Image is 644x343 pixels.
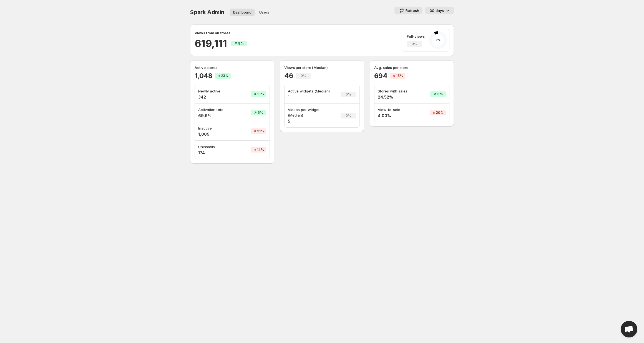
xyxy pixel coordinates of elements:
button: 30 days [425,7,454,14]
p: 30 days [430,8,444,13]
h2: 619,111 [195,37,227,50]
a: Open chat [621,321,637,337]
p: Refresh [406,8,419,13]
span: 0% [301,74,306,78]
span: Spark Admin [190,9,224,16]
span: 20% [436,110,444,115]
h4: 1,009 [198,131,236,137]
button: User management [256,9,273,16]
p: Avg. sales per store [374,65,449,70]
h4: 342 [198,94,236,100]
h2: 46 [284,71,293,80]
h2: 694 [374,71,388,80]
span: 10% [257,92,264,96]
span: Dashboard [233,10,251,15]
p: Stores with sales [378,88,417,94]
p: Views from all stores [195,30,230,36]
span: 9% [238,41,244,46]
p: Newly active [198,88,236,94]
p: Views per store (Median) [284,65,359,70]
h4: 4.00% [378,113,417,118]
h4: 174 [198,150,236,156]
span: 6% [258,110,263,115]
span: 21% [257,129,264,133]
p: Full-views [407,33,425,39]
p: Inactive [198,125,236,131]
p: Videos per widget (Median) [288,107,334,118]
h4: 24.52% [378,94,417,100]
span: 0% [346,92,351,97]
p: Uninstalls [198,144,236,149]
h2: 1,048 [195,71,213,80]
span: 15% [396,74,403,78]
p: Active widgets (Median) [288,88,334,94]
span: 0% [412,42,417,46]
span: 23% [221,74,228,78]
h4: 1 [288,94,334,100]
p: View-to-sale [378,107,417,112]
span: 5% [437,92,443,96]
p: Activation rate [198,107,236,112]
p: Active stores [195,65,270,70]
span: 0% [346,114,351,118]
button: Refresh [394,7,422,14]
button: Dashboard overview [230,9,255,16]
span: Users [259,10,269,15]
h4: 69.9% [198,113,236,118]
span: 14% [257,148,264,152]
h4: 5 [288,118,334,124]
